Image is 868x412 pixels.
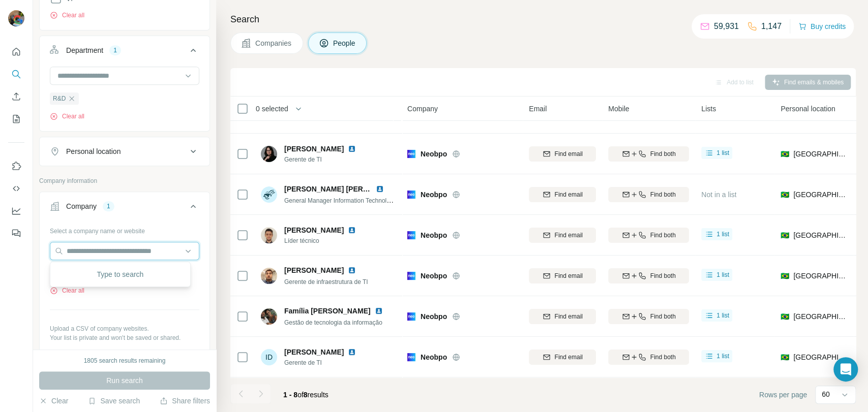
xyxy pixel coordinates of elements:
[781,352,789,362] span: 🇧🇷
[407,150,415,158] img: Logo of Neobpo
[608,228,689,243] button: Find both
[650,271,676,280] span: Find both
[781,311,789,322] span: 🇧🇷
[39,176,210,185] p: Company information
[421,149,447,159] span: Neobpo
[793,271,848,281] span: [GEOGRAPHIC_DATA]
[608,187,689,202] button: Find both
[781,104,835,114] span: Personal location
[284,225,344,235] span: [PERSON_NAME]
[407,312,415,321] img: Logo of Neobpo
[701,104,716,114] span: Lists
[781,271,789,281] span: 🇧🇷
[650,149,676,159] span: Find both
[608,309,689,324] button: Find both
[376,185,384,193] img: LinkedIn logo
[348,266,356,274] img: LinkedIn logo
[529,268,596,283] button: Find email
[348,145,356,153] img: LinkedIn logo
[529,104,547,114] span: Email
[701,191,736,199] span: Not in a list
[793,149,848,159] span: [GEOGRAPHIC_DATA]
[407,353,415,361] img: Logo of Neobpo
[261,268,277,284] img: Avatar
[8,10,24,26] img: Avatar
[40,38,209,67] button: Department1
[284,144,344,154] span: [PERSON_NAME]
[529,187,596,202] button: Find email
[50,324,199,333] p: Upload a CSV of company websites.
[333,38,356,48] span: People
[555,149,583,159] span: Find email
[160,396,210,406] button: Share filters
[109,46,121,55] div: 1
[261,227,277,243] img: Avatar
[555,231,583,240] span: Find email
[283,391,328,399] span: results
[50,333,199,342] p: Your list is private and won't be saved or shared.
[8,202,24,220] button: Dashboard
[52,264,188,284] div: Type to search
[822,389,830,399] p: 60
[529,228,596,243] button: Find email
[88,396,140,406] button: Save search
[8,157,24,175] button: Use Surfe on LinkedIn
[8,43,24,61] button: Quick start
[8,224,24,242] button: Feedback
[348,348,356,356] img: LinkedIn logo
[421,311,447,322] span: Neobpo
[608,146,689,162] button: Find both
[714,20,739,33] p: 59,931
[793,230,848,240] span: [GEOGRAPHIC_DATA]
[375,307,383,315] img: LinkedIn logo
[230,12,856,26] h4: Search
[283,391,297,399] span: 1 - 8
[284,358,368,367] span: Gerente de TI
[781,149,789,159] span: 🇧🇷
[421,271,447,281] span: Neobpo
[421,230,447,240] span: Neobpo
[716,270,729,279] span: 1 list
[284,306,371,316] span: Família [PERSON_NAME]
[284,155,368,164] span: Gerente de TI
[261,308,277,325] img: Avatar
[555,353,583,362] span: Find email
[348,226,356,234] img: LinkedIn logo
[40,139,209,164] button: Personal location
[297,391,304,399] span: of
[284,236,368,245] span: Líder técnico
[555,271,583,280] span: Find email
[66,146,121,156] div: Personal location
[529,350,596,365] button: Find email
[261,146,277,162] img: Avatar
[716,148,729,157] span: 1 list
[650,231,676,240] span: Find both
[284,265,344,275] span: [PERSON_NAME]
[284,278,368,286] span: Gerente de infraestrutura de TI
[650,353,676,362] span: Find both
[53,94,66,103] span: R&D
[50,286,84,295] button: Clear all
[781,189,789,200] span: 🇧🇷
[421,189,447,200] span: Neobpo
[8,179,24,198] button: Use Surfe API
[650,312,676,321] span: Find both
[50,112,84,121] button: Clear all
[256,104,288,114] span: 0 selected
[716,311,729,320] span: 1 list
[421,352,447,362] span: Neobpo
[407,231,415,239] img: Logo of Neobpo
[8,65,24,83] button: Search
[407,104,438,114] span: Company
[284,347,344,357] span: [PERSON_NAME]
[103,202,114,211] div: 1
[793,352,848,362] span: [GEOGRAPHIC_DATA]
[781,230,789,240] span: 🇧🇷
[793,189,848,200] span: [GEOGRAPHIC_DATA]
[833,357,858,382] div: Open Intercom Messenger
[284,319,382,326] span: Gestão de tecnologia da informação
[650,190,676,199] span: Find both
[304,391,308,399] span: 8
[261,186,277,203] img: Avatar
[793,311,848,322] span: [GEOGRAPHIC_DATA]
